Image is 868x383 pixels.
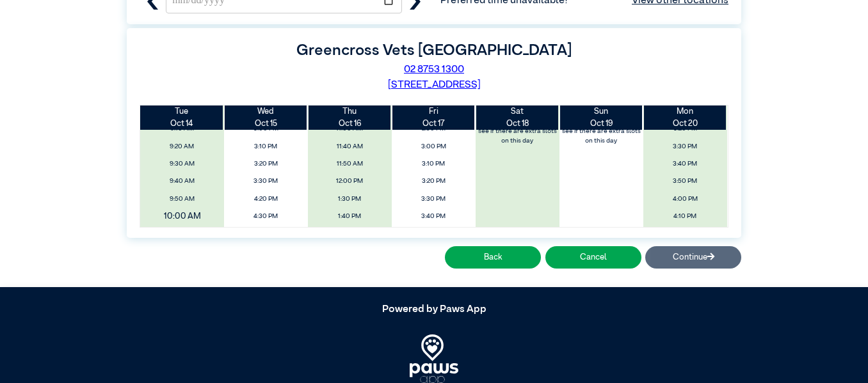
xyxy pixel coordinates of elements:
[311,192,388,207] span: 1:30 PM
[395,209,472,224] span: 3:40 PM
[647,227,723,242] span: 4:20 PM
[445,246,541,269] button: Back
[133,207,232,226] span: 10:00 AM
[392,106,476,130] th: Oct 17
[311,227,388,242] span: 1:50 PM
[559,106,643,130] th: Oct 19
[395,227,472,242] span: 3:50 PM
[404,65,464,75] a: 02 8753 1300
[228,157,305,171] span: 3:20 PM
[224,106,308,130] th: Oct 15
[647,192,723,207] span: 4:00 PM
[228,209,305,224] span: 4:30 PM
[395,192,472,207] span: 3:30 PM
[311,209,388,224] span: 1:40 PM
[228,174,305,189] span: 3:30 PM
[476,106,559,130] th: Oct 18
[228,192,305,207] span: 4:20 PM
[647,174,723,189] span: 3:50 PM
[140,106,224,130] th: Oct 14
[643,106,727,130] th: Oct 20
[395,139,472,154] span: 3:00 PM
[647,209,723,224] span: 4:10 PM
[144,227,221,242] span: 10:10 AM
[395,157,472,171] span: 3:10 PM
[144,139,221,154] span: 9:20 AM
[545,246,641,269] button: Cancel
[311,157,388,171] span: 11:50 AM
[311,139,388,154] span: 11:40 AM
[311,174,388,189] span: 12:00 PM
[647,157,723,171] span: 3:40 PM
[395,174,472,189] span: 3:20 PM
[144,157,221,171] span: 9:30 AM
[144,192,221,207] span: 9:50 AM
[388,80,481,90] a: [STREET_ADDRESS]
[144,174,221,189] span: 9:40 AM
[647,139,723,154] span: 3:30 PM
[296,43,572,58] label: Greencross Vets [GEOGRAPHIC_DATA]
[308,106,392,130] th: Oct 16
[228,139,305,154] span: 3:10 PM
[127,304,741,316] h5: Powered by Paws App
